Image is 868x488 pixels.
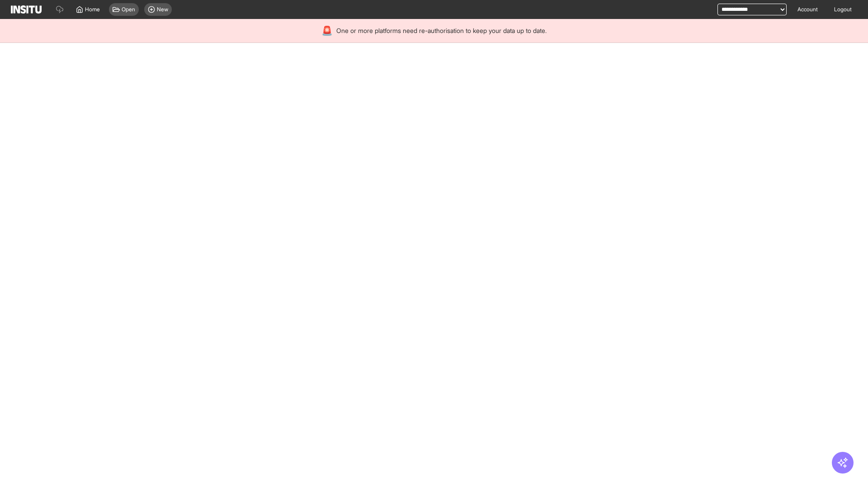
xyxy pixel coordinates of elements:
[321,24,333,37] div: 🚨
[157,6,168,13] span: New
[11,5,42,14] img: Logo
[85,6,100,13] span: Home
[122,6,135,13] span: Open
[336,26,547,35] span: One or more platforms need re-authorisation to keep your data up to date.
